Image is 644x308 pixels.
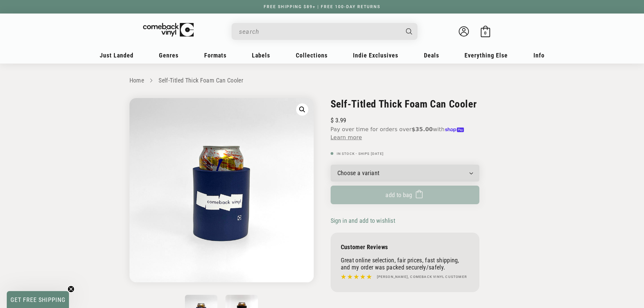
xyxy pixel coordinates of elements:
[331,117,334,124] span: $
[257,4,387,9] a: FREE SHIPPING $89+ | FREE 100-DAY RETURNS
[10,296,66,303] span: GET FREE SHIPPING
[232,23,418,40] div: Search
[533,52,545,59] span: Info
[331,186,479,204] button: Add to bag
[252,52,270,59] span: Labels
[341,273,372,281] img: star5.svg
[129,76,515,86] nav: breadcrumbs
[68,286,74,292] button: Close teaser
[100,52,134,59] span: Just Landed
[239,25,399,39] input: When autocomplete results are available use up and down arrows to review and enter to select
[331,117,347,124] span: 3.99
[296,52,328,59] span: Collections
[484,30,486,35] span: 0
[7,291,69,308] div: GET FREE SHIPPINGClose teaser
[353,52,398,59] span: Indie Exclusives
[464,52,508,59] span: Everything Else
[331,217,397,224] button: Sign in and add to wishlist
[129,77,144,84] a: Home
[377,274,467,280] h4: [PERSON_NAME], Comeback Vinyl customer
[341,243,469,251] p: Customer Reviews
[424,52,439,59] span: Deals
[159,77,243,84] a: Self-Titled Thick Foam Can Cooler
[400,23,418,40] button: Search
[331,152,479,156] p: In Stock - Ships [DATE]
[204,52,226,59] span: Formats
[341,257,469,271] p: Great online selection, fair prices, fast shipping, and my order was packed securely/safely.
[385,191,412,198] span: Add to bag
[331,98,479,110] h2: Self-Titled Thick Foam Can Cooler
[159,52,178,59] span: Genres
[331,217,395,224] span: Sign in and add to wishlist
